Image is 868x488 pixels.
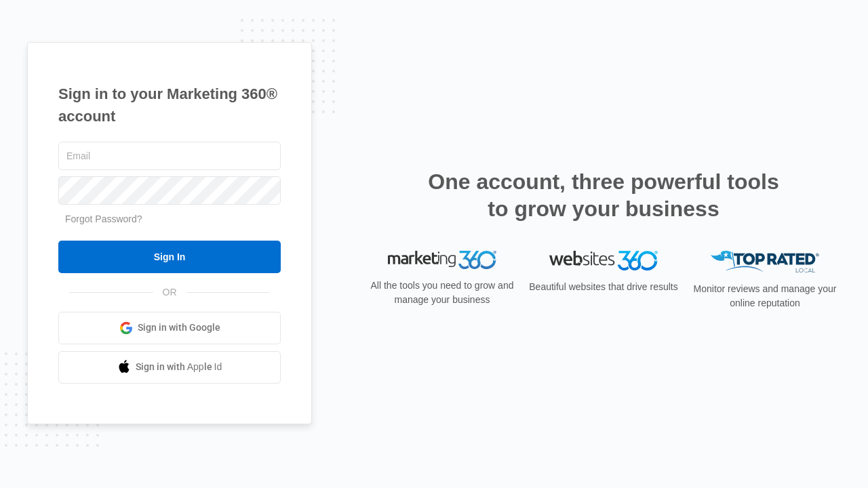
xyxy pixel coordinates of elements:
[424,168,783,222] h2: One account, three powerful tools to grow your business
[138,321,220,335] span: Sign in with Google
[65,213,142,224] a: Forgot Password?
[549,251,658,270] img: Websites 360
[136,360,222,374] span: Sign in with Apple Id
[58,142,281,170] input: Email
[58,351,281,384] a: Sign in with Apple Id
[58,312,281,344] a: Sign in with Google
[153,285,186,300] span: OR
[388,251,496,270] img: Marketing 360
[689,282,841,310] p: Monitor reviews and manage your online reputation
[711,251,819,273] img: Top Rated Local
[58,83,281,127] h1: Sign in to your Marketing 360® account
[528,280,679,294] p: Beautiful websites that drive results
[58,241,281,273] input: Sign In
[366,279,518,307] p: All the tools you need to grow and manage your business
